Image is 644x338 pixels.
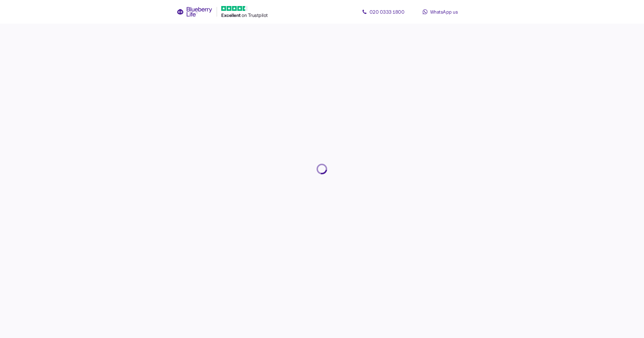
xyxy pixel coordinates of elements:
[430,9,458,15] span: WhatsApp us
[356,6,410,18] a: 020 0333 1800
[413,6,467,18] a: WhatsApp us
[370,9,405,15] span: 020 0333 1800
[241,12,268,18] span: on Trustpilot
[221,12,241,18] span: Excellent ️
